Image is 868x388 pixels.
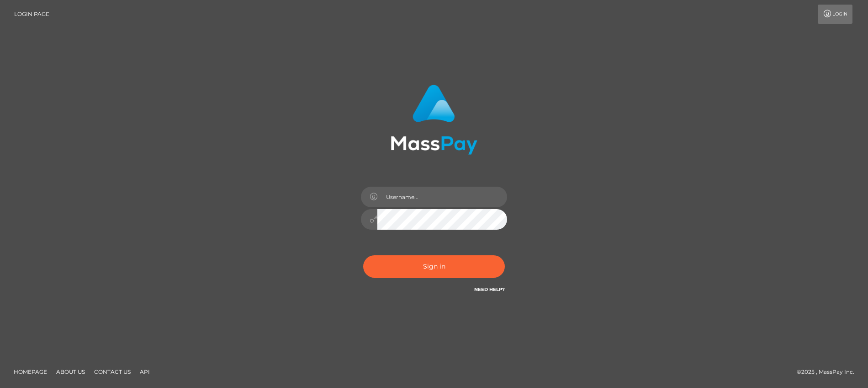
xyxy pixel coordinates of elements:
a: API [136,365,153,379]
a: Contact Us [90,365,134,379]
input: Username... [377,187,507,207]
a: About Us [53,365,89,379]
a: Login [818,5,852,24]
a: Login Page [14,5,49,24]
div: © 2025 , MassPay Inc. [797,367,861,377]
img: MassPay Login [391,85,477,155]
button: Sign in [363,255,505,278]
a: Need Help? [474,286,505,292]
a: Homepage [10,365,51,379]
